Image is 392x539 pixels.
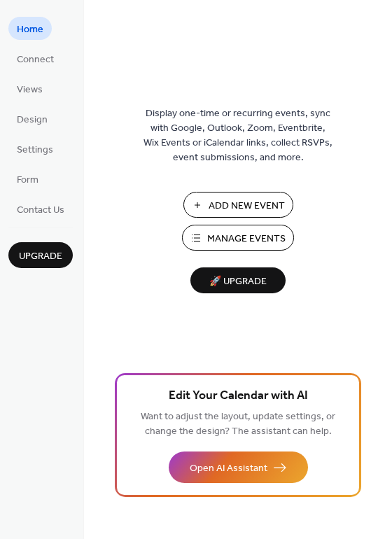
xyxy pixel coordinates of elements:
[8,137,62,160] a: Settings
[19,249,62,264] span: Upgrade
[17,22,43,37] span: Home
[209,199,285,213] span: Add New Event
[190,267,286,293] button: 🚀 Upgrade
[17,173,38,188] span: Form
[8,17,52,40] a: Home
[17,113,48,127] span: Design
[17,52,54,67] span: Connect
[8,242,73,268] button: Upgrade
[8,77,51,100] a: Views
[199,272,277,291] span: 🚀 Upgrade
[169,386,308,406] span: Edit Your Calendar with AI
[17,143,53,157] span: Settings
[8,197,73,220] a: Contact Us
[8,167,47,190] a: Form
[8,107,56,130] a: Design
[190,461,267,476] span: Open AI Assistant
[169,451,308,483] button: Open AI Assistant
[141,407,335,441] span: Want to adjust the layout, update settings, or change the design? The assistant can help.
[143,106,332,165] span: Display one-time or recurring events, sync with Google, Outlook, Zoom, Eventbrite, Wix Events or ...
[183,192,293,218] button: Add New Event
[182,225,294,251] button: Manage Events
[17,203,64,218] span: Contact Us
[207,232,286,246] span: Manage Events
[17,83,43,97] span: Views
[8,47,62,70] a: Connect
